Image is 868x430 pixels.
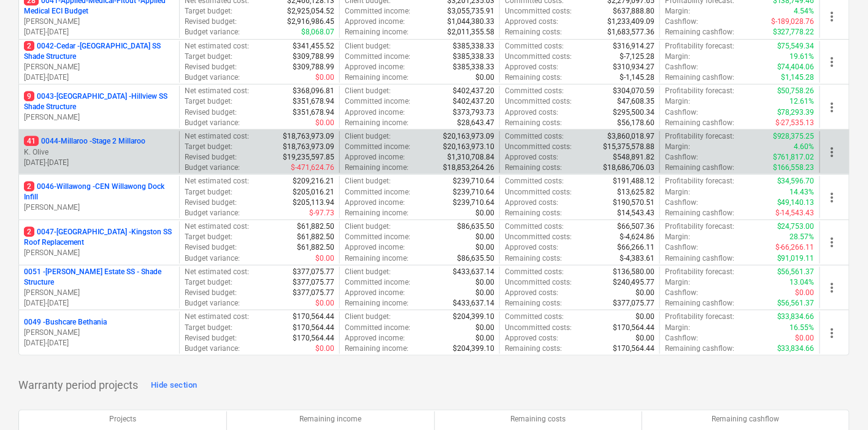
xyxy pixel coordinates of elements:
[24,136,174,167] div: 410044-Millaroo -Stage 2 MillarooK. Olive[DATE]-[DATE]
[185,131,249,142] p: Net estimated cost :
[665,131,734,142] p: Profitability forecast :
[447,27,494,37] p: $2,011,355.58
[293,52,334,62] p: $309,788.99
[505,288,558,298] p: Approved costs :
[24,227,174,258] div: 20047-[GEOGRAPHIC_DATA] -Kingston SS Roof Replacement[PERSON_NAME]
[453,62,494,72] p: $385,338.33
[796,333,815,344] p: $0.00
[24,227,174,248] p: 0047-[GEOGRAPHIC_DATA] - Kingston SS Roof Replacement
[613,198,655,208] p: $190,570.51
[345,62,405,72] p: Approved income :
[773,131,815,142] p: $928,375.25
[825,145,840,159] span: more_vert
[345,6,410,17] p: Committed income :
[345,27,409,37] p: Remaining income :
[457,118,494,128] p: $28,643.47
[607,27,655,37] p: $1,683,577.36
[790,187,815,198] p: 14.43%
[665,221,734,232] p: Profitability forecast :
[447,6,494,17] p: $3,055,735.91
[24,27,174,37] p: [DATE] - [DATE]
[620,232,655,242] p: $-4,624.86
[665,277,690,288] p: Margin :
[185,176,249,186] p: Net estimated cost :
[315,253,334,264] p: $0.00
[665,187,690,198] p: Margin :
[185,118,240,128] p: Budget variance :
[777,41,815,52] p: $75,549.34
[613,41,655,52] p: $316,914.27
[665,176,734,186] p: Profitability forecast :
[345,142,410,152] p: Committed income :
[443,163,494,173] p: $18,853,264.26
[24,267,174,288] p: 0051 - [PERSON_NAME] Estate SS - Shade Structure
[24,182,174,213] div: 20046-Willawong -CEN Willawong Dock Infill[PERSON_NAME]
[293,187,334,198] p: $205,016.21
[293,312,334,322] p: $170,564.44
[293,277,334,288] p: $377,075.77
[825,100,840,115] span: more_vert
[777,312,815,322] p: $33,834.66
[185,267,249,277] p: Net estimated cost :
[636,333,655,344] p: $0.00
[185,298,240,309] p: Budget variance :
[345,344,409,354] p: Remaining income :
[345,86,391,96] p: Client budget :
[185,333,237,344] p: Revised budget :
[665,72,734,83] p: Remaining cashflow :
[505,242,558,253] p: Approved costs :
[505,41,564,52] p: Committed costs :
[782,72,815,83] p: $1,145.28
[301,27,334,37] p: $8,068.07
[505,163,562,173] p: Remaining costs :
[665,27,734,37] p: Remaining cashflow :
[825,190,840,205] span: more_vert
[665,323,690,333] p: Margin :
[293,288,334,298] p: $377,075.77
[185,242,237,253] p: Revised budget :
[505,131,564,142] p: Committed costs :
[185,221,249,232] p: Net estimated cost :
[293,107,334,118] p: $351,678.94
[185,208,240,218] p: Budget variance :
[505,198,558,208] p: Approved costs :
[505,6,572,17] p: Uncommitted costs :
[777,221,815,232] p: $24,753.00
[617,208,655,218] p: $14,543.43
[345,17,405,27] p: Approved income :
[775,208,815,218] p: $-14,543.43
[777,62,815,72] p: $74,404.06
[665,118,734,128] p: Remaining cashflow :
[636,312,655,322] p: $0.00
[505,253,562,264] p: Remaining costs :
[345,298,409,309] p: Remaining income :
[345,72,409,83] p: Remaining income :
[773,27,815,37] p: $327,778.22
[345,221,391,232] p: Client budget :
[185,344,240,354] p: Budget variance :
[505,208,562,218] p: Remaining costs :
[453,41,494,52] p: $385,338.33
[505,312,564,322] p: Committed costs :
[293,323,334,333] p: $170,564.44
[24,202,174,213] p: [PERSON_NAME]
[283,131,334,142] p: $18,763,973.09
[345,267,391,277] p: Client budget :
[447,17,494,27] p: $1,044,380.33
[825,9,840,24] span: more_vert
[24,136,145,147] p: 0044-Millaroo - Stage 2 Millaroo
[475,208,494,218] p: $0.00
[345,208,409,218] p: Remaining income :
[825,326,840,340] span: more_vert
[453,86,494,96] p: $402,437.20
[345,242,405,253] p: Approved income :
[345,288,405,298] p: Approved income :
[453,312,494,322] p: $204,399.10
[24,158,174,168] p: [DATE] - [DATE]
[345,131,391,142] p: Client budget :
[777,176,815,186] p: $34,596.70
[293,198,334,208] p: $205,113.94
[293,333,334,344] p: $170,564.44
[185,198,237,208] p: Revised budget :
[825,55,840,69] span: more_vert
